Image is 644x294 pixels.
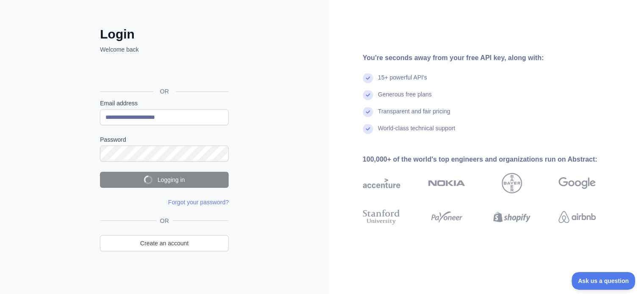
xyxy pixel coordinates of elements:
h2: Login [100,27,229,42]
img: check mark [363,90,373,100]
label: Email address [100,99,229,107]
button: Logging in [100,172,229,188]
img: bayer [502,173,522,193]
div: 15+ powerful API's [378,73,427,90]
div: World-class technical support [378,124,456,141]
div: You're seconds away from your free API key, along with: [363,53,623,63]
label: Password [100,135,229,144]
img: accenture [363,173,400,193]
img: nokia [428,173,465,193]
span: OR [153,87,176,96]
img: check mark [363,124,373,134]
a: Create an account [100,235,229,251]
img: stanford university [363,208,400,226]
span: OR [157,217,172,225]
img: shopify [493,208,531,226]
div: Generous free plans [378,90,432,107]
iframe: Bouton "Se connecter avec Google" [96,63,231,82]
div: Transparent and fair pricing [378,107,451,124]
div: 100,000+ of the world's top engineers and organizations run on Abstract: [363,154,623,165]
p: Welcome back [100,45,229,54]
iframe: Toggle Customer Support [572,272,636,290]
img: check mark [363,73,373,83]
img: google [558,173,596,193]
img: airbnb [558,208,596,226]
a: Forgot your password? [168,199,229,206]
img: check mark [363,107,373,117]
img: payoneer [428,208,465,226]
